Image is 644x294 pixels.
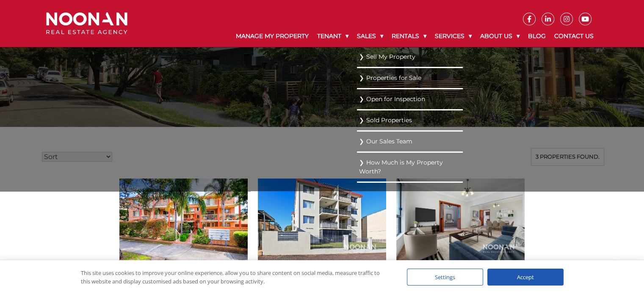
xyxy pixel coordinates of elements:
[359,136,461,147] a: Our Sales Team
[431,25,476,47] a: Services
[359,93,461,105] a: Open for Inspection
[232,25,313,47] a: Manage My Property
[313,25,353,47] a: Tenant
[359,115,461,126] a: Sold Properties
[524,25,550,47] a: Blog
[46,12,127,35] img: Noonan Real Estate Agency
[476,25,524,47] a: About Us
[550,25,598,47] a: Contact Us
[359,51,461,63] a: Sell My Property
[487,269,564,286] div: Accept
[353,25,387,47] a: Sales
[81,269,390,286] div: This site uses cookies to improve your online experience, allow you to share content on social me...
[387,25,431,47] a: Rentals
[359,157,461,177] a: How Much is My Property Worth?
[359,72,461,84] a: Properties for Sale
[407,269,483,286] div: Settings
